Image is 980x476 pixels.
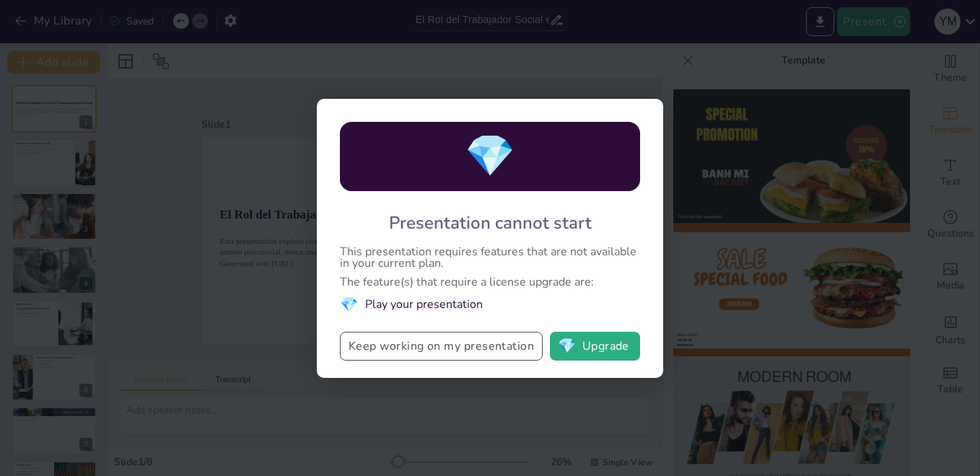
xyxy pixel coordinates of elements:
[465,128,515,184] span: diamond
[340,295,358,314] span: diamond
[340,246,640,269] div: This presentation requires features that are not available in your current plan.
[550,332,640,361] button: diamondUpgrade
[340,276,640,288] div: The feature(s) that require a license upgrade are:
[340,295,640,314] li: Play your presentation
[340,332,543,361] button: Keep working on my presentation
[558,339,576,353] span: diamond
[389,211,592,234] div: Presentation cannot start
